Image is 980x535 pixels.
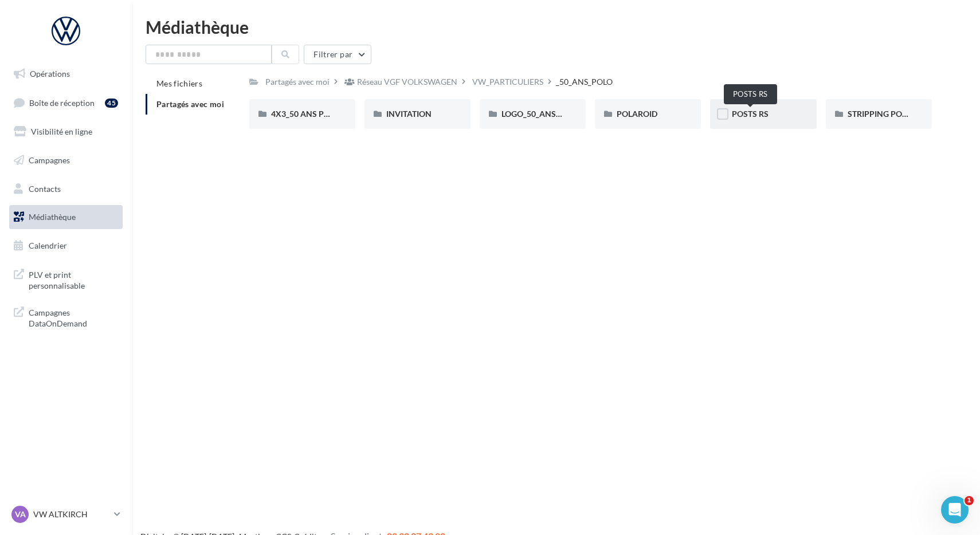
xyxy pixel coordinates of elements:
[501,109,581,119] span: LOGO_50_ANS_POLO
[29,155,70,165] span: Campagnes
[271,109,340,119] span: 4X3_50 ANS POLO
[33,509,109,520] p: VW ALTKIRCH
[7,177,125,201] a: Contacts
[265,76,330,88] div: Partagés avec moi
[357,76,457,88] div: Réseau VGF VOLKSWAGEN
[31,127,92,136] span: Visibilité en ligne
[15,509,26,520] span: VA
[9,503,123,525] a: VA VW ALTKIRCH
[30,69,70,78] span: Opérations
[156,99,224,109] span: Partagés avec moi
[7,148,125,172] a: Campagnes
[29,241,67,250] span: Calendrier
[29,305,118,329] span: Campagnes DataOnDemand
[105,99,118,108] div: 45
[848,109,928,119] span: STRIPPING PORTIERE
[386,109,432,119] span: INVITATION
[732,109,769,119] span: POSTS RS
[29,212,76,222] span: Médiathèque
[29,267,118,292] span: PLV et print personnalisable
[472,76,543,88] div: VW_PARTICULIERS
[7,205,125,229] a: Médiathèque
[7,234,125,258] a: Calendrier
[556,76,613,88] div: _50_ANS_POLO
[724,84,777,104] div: POSTS RS
[941,496,969,524] iframe: Intercom live chat
[7,300,125,334] a: Campagnes DataOnDemand
[304,45,371,64] button: Filtrer par
[7,62,125,86] a: Opérations
[29,97,95,107] span: Boîte de réception
[29,183,61,193] span: Contacts
[7,262,125,296] a: PLV et print personnalisable
[965,496,974,505] span: 1
[7,91,125,115] a: Boîte de réception45
[156,78,202,88] span: Mes fichiers
[617,109,657,119] span: POLAROID
[146,18,966,36] div: Médiathèque
[7,120,125,144] a: Visibilité en ligne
